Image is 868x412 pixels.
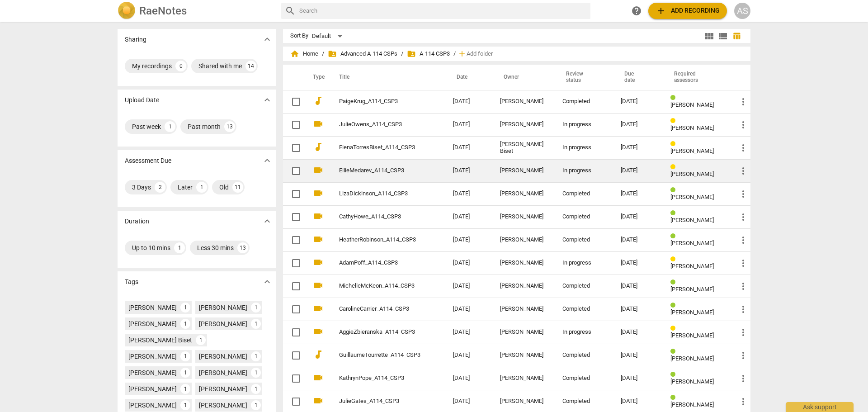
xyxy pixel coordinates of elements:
div: In progress [562,329,606,336]
span: videocam [313,118,324,129]
div: Default [312,29,345,43]
button: Show more [260,275,274,289]
div: [PERSON_NAME] [500,260,548,266]
a: JulieGates_A114_CSP3 [339,398,420,405]
div: [DATE] [621,398,656,405]
div: 1 [180,319,190,329]
div: [DATE] [621,352,656,359]
div: 1 [180,303,190,313]
span: Review status: in progress [670,164,679,170]
div: [PERSON_NAME] [199,303,247,312]
a: GuillaumeTourrette_A114_CSP3 [339,352,420,359]
a: Help [628,3,645,19]
span: audiotrack [313,349,324,360]
span: add [656,5,666,16]
span: [PERSON_NAME] [670,217,714,223]
span: [PERSON_NAME] [670,147,714,154]
div: [PERSON_NAME] [500,398,548,405]
div: Completed [562,190,606,197]
span: search [285,5,296,16]
div: [PERSON_NAME] [199,319,247,328]
div: [DATE] [621,98,656,105]
a: HeatherRobinson_A114_CSP3 [339,237,420,243]
th: Review status [555,65,613,90]
th: Type [306,65,328,90]
div: [DATE] [621,121,656,128]
span: table_chart [732,32,741,40]
div: 11 [232,182,243,193]
div: [PERSON_NAME] [128,368,177,377]
span: more_vert [738,373,749,384]
button: Table view [730,29,743,43]
span: [PERSON_NAME] [670,309,714,316]
span: Review status: completed [670,348,679,355]
div: 1 [174,242,185,253]
span: / [322,51,324,57]
div: [PERSON_NAME] [500,213,548,220]
th: Date [446,65,493,90]
span: Add recording [656,5,720,16]
th: Title [328,65,446,90]
p: Assessment Due [125,156,171,166]
span: [PERSON_NAME] [670,263,714,270]
span: more_vert [738,189,749,199]
img: Logo [118,2,136,20]
div: 1 [251,400,261,410]
span: [PERSON_NAME] [670,170,714,177]
a: JulieOwens_A114_CSP3 [339,121,420,128]
div: [PERSON_NAME] [199,384,247,393]
div: [PERSON_NAME] [199,352,247,361]
td: [DATE] [446,90,493,113]
span: Review status: completed [670,95,679,101]
input: Search [299,4,587,18]
div: My recordings [132,62,172,71]
button: Show more [260,33,274,46]
span: audiotrack [313,142,324,152]
a: KathrynPope_A114_CSP3 [339,375,420,382]
span: Review status: completed [670,371,679,378]
div: [PERSON_NAME] [199,368,247,377]
span: Review status: completed [670,210,679,217]
td: [DATE] [446,367,493,390]
span: Review status: in progress [670,256,679,263]
div: [PERSON_NAME] [500,306,548,313]
div: 1 [180,368,190,378]
td: [DATE] [446,113,493,136]
div: Old [219,183,229,192]
div: Completed [562,213,606,220]
a: LogoRaeNotes [118,2,274,20]
span: videocam [313,165,324,175]
span: videocam [313,372,324,383]
p: Sharing [125,35,146,44]
button: Upload [648,3,727,19]
span: more_vert [738,350,749,361]
span: home [290,49,299,58]
span: more_vert [738,327,749,338]
div: [PERSON_NAME] [500,167,548,174]
span: / [453,51,456,57]
button: Show more [260,93,274,107]
button: AS [734,3,750,19]
span: videocam [313,211,324,222]
div: [PERSON_NAME] [128,352,177,361]
span: audiotrack [313,95,324,106]
td: [DATE] [446,344,493,367]
a: MichelleMcKeon_A114_CSP3 [339,283,420,289]
div: [PERSON_NAME] [500,98,548,105]
span: more_vert [738,212,749,223]
span: expand_more [262,34,273,45]
span: Review status: completed [670,302,679,309]
span: [PERSON_NAME] [670,101,714,108]
div: 1 [251,384,261,394]
span: expand_more [262,95,273,105]
span: Advanced A-114 CSPs [328,49,397,58]
div: Completed [562,98,606,105]
div: 1 [180,351,190,361]
span: Review status: completed [670,233,679,240]
div: [PERSON_NAME] [128,303,177,312]
div: [DATE] [621,237,656,243]
span: / [401,51,403,57]
span: more_vert [738,96,749,107]
div: [PERSON_NAME] [128,401,177,410]
a: AdamPoff_A114_CSP3 [339,260,420,266]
